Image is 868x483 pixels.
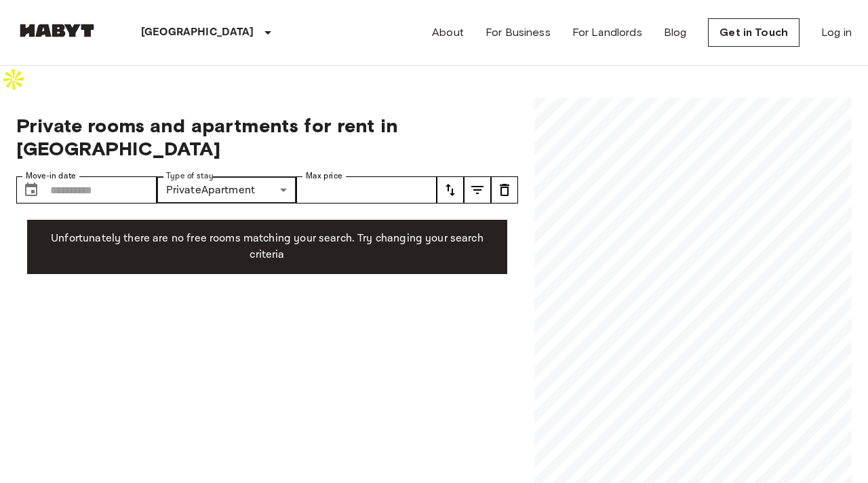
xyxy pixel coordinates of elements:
a: For Business [486,24,551,41]
button: tune [491,176,518,204]
button: tune [464,176,491,204]
label: Type of stay [166,170,214,182]
label: Move-in date [26,170,76,182]
a: Log in [821,24,852,41]
a: Blog [664,24,687,41]
img: Habyt [16,24,98,37]
label: Max price [306,170,342,182]
button: Choose date [18,176,45,204]
span: Private rooms and apartments for rent in [GEOGRAPHIC_DATA] [16,114,518,160]
a: Get in Touch [708,18,800,47]
p: [GEOGRAPHIC_DATA] [141,24,254,41]
a: About [432,24,464,41]
p: Unfortunately there are no free rooms matching your search. Try changing your search criteria [38,231,496,263]
a: For Landlords [572,24,642,41]
div: PrivateApartment [157,176,297,204]
button: tune [437,176,464,204]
